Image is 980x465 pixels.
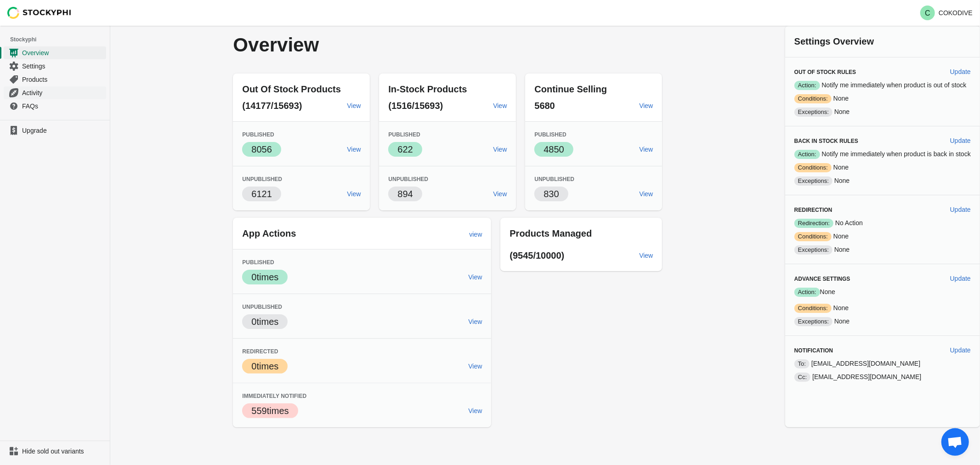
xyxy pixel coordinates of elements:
[465,313,486,330] a: View
[242,84,340,94] span: Out Of Stock Products
[950,275,971,282] span: Update
[635,186,657,202] a: View
[639,190,653,198] span: View
[946,342,974,358] button: Update
[7,7,72,19] img: Stockyphi
[794,68,943,76] h3: Out of Stock Rules
[343,97,364,114] a: View
[22,62,104,71] span: Settings
[635,247,657,264] a: View
[251,144,272,154] span: 8056
[794,137,943,145] h3: Back in Stock Rules
[946,63,974,80] button: Update
[794,317,833,326] span: Exceptions:
[343,141,364,158] a: View
[794,206,943,214] h3: Redirection
[251,361,278,371] span: 0 times
[22,48,104,57] span: Overview
[4,59,106,73] a: Settings
[510,250,564,261] span: (9545/10000)
[4,124,106,137] a: Upgrade
[397,144,413,154] span: 622
[388,176,428,182] span: Unpublished
[251,317,278,327] span: 0 times
[639,252,653,259] span: View
[639,146,653,153] span: View
[468,318,482,325] span: View
[465,226,486,243] a: view
[941,428,969,456] div: Open chat
[343,186,364,202] a: View
[388,101,443,111] span: (1516/15693)
[946,132,974,149] button: Update
[794,150,820,159] span: Action:
[635,141,657,158] a: View
[347,146,361,153] span: View
[794,149,971,159] p: Notify me immediately when product is back in stock
[22,102,104,111] span: FAQs
[534,101,555,111] span: 5680
[242,176,282,182] span: Unpublished
[22,447,104,456] span: Hide sold out variants
[794,219,833,228] span: Redirection:
[794,287,971,297] p: None
[794,288,820,297] span: Action:
[794,218,971,228] p: No Action
[489,97,510,114] a: View
[794,245,971,255] p: None
[794,304,832,313] span: Conditions:
[469,231,482,238] span: view
[10,35,110,44] span: Stockyphi
[242,393,306,399] span: Immediately Notified
[465,358,486,374] a: View
[242,259,274,266] span: Published
[489,186,510,202] a: View
[22,75,104,84] span: Products
[794,176,971,186] p: None
[251,189,272,199] span: 6121
[544,144,564,154] span: 4850
[794,303,971,313] p: None
[635,97,657,114] a: View
[925,9,930,17] text: C
[794,245,833,255] span: Exceptions:
[242,228,296,238] span: App Actions
[794,359,810,369] span: To:
[347,102,361,109] span: View
[950,206,971,213] span: Update
[4,73,106,86] a: Products
[22,126,104,135] span: Upgrade
[493,190,507,198] span: View
[534,131,566,138] span: Published
[946,201,974,218] button: Update
[946,270,974,287] button: Update
[920,6,935,20] span: Avatar with initials C
[251,272,278,282] span: 0 times
[388,84,467,94] span: In-Stock Products
[794,317,971,326] p: None
[794,163,971,172] p: None
[794,108,833,117] span: Exceptions:
[794,94,832,103] span: Conditions:
[493,146,507,153] span: View
[22,88,104,97] span: Activity
[242,348,278,355] span: Redirected
[794,373,811,382] span: Cc:
[950,137,971,144] span: Update
[794,107,971,117] p: None
[639,102,653,109] span: View
[794,372,971,382] p: [EMAIL_ADDRESS][DOMAIN_NAME]
[4,445,106,458] a: Hide sold out variants
[917,4,976,22] button: Avatar with initials CCOKODIVE
[397,187,413,200] p: 894
[242,304,282,310] span: Unpublished
[794,163,832,172] span: Conditions:
[510,228,592,238] span: Products Managed
[4,86,106,99] a: Activity
[534,176,574,182] span: Unpublished
[794,275,943,283] h3: Advance Settings
[939,9,973,17] p: COKODIVE
[794,359,971,369] p: [EMAIL_ADDRESS][DOMAIN_NAME]
[468,363,482,370] span: View
[794,81,820,90] span: Action:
